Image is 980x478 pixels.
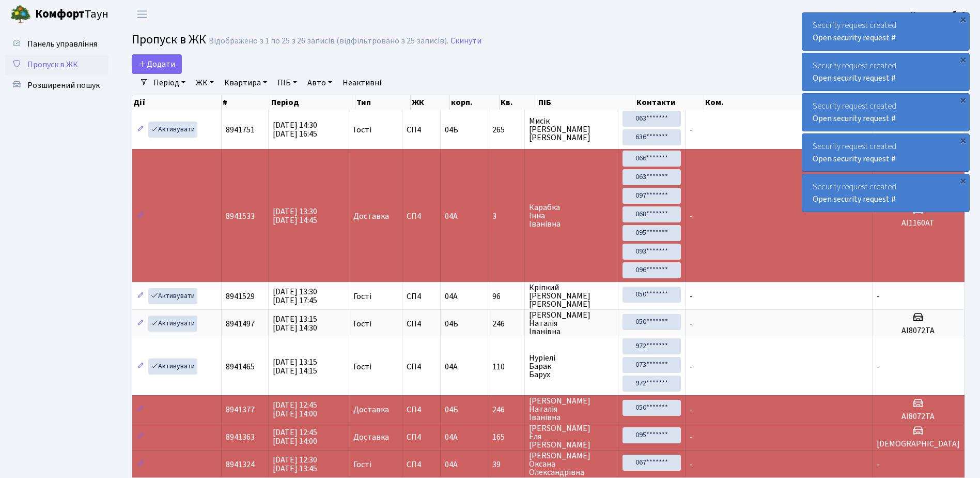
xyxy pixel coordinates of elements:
[537,95,635,110] th: ПІБ
[353,320,371,328] span: Гості
[492,363,520,371] span: 110
[529,117,614,142] span: Мисік [PERSON_NAME] [PERSON_NAME]
[338,74,385,92] a: Неактивні
[690,361,693,372] span: -
[5,34,108,54] a: Панель управління
[5,54,108,75] a: Пропуск в ЖК
[635,95,704,110] th: Контакти
[450,95,499,110] th: корп.
[353,406,389,414] span: Доставка
[10,4,31,25] img: logo.png
[407,292,436,301] span: СП4
[226,291,255,302] span: 8941529
[529,452,614,476] span: [PERSON_NAME] Оксана Олександрівна
[813,32,896,43] a: Open security request #
[445,361,458,372] span: 04А
[353,460,371,469] span: Гості
[958,135,968,145] div: ×
[813,193,896,205] a: Open security request #
[148,316,197,332] a: Активувати
[407,433,436,441] span: СП4
[226,318,255,330] span: 8941497
[192,74,218,92] a: ЖК
[690,124,693,136] span: -
[129,6,155,23] button: Переключити навігацію
[492,212,520,220] span: 3
[407,460,436,469] span: СП4
[813,72,896,84] a: Open security request #
[529,311,614,336] span: [PERSON_NAME] Наталія Іванівна
[226,211,255,222] span: 8941533
[138,58,175,70] span: Додати
[273,286,317,306] span: [DATE] 13:30 [DATE] 17:45
[149,74,190,92] a: Період
[802,53,969,91] div: Security request created
[445,431,458,443] span: 04А
[303,74,336,92] a: Авто
[958,54,968,65] div: ×
[27,59,78,70] span: Пропуск в ЖК
[226,124,255,136] span: 8941751
[226,404,255,415] span: 8941377
[690,431,693,443] span: -
[877,412,960,422] h5: АІ8072ТА
[802,94,969,131] div: Security request created
[492,320,520,328] span: 246
[132,54,182,74] a: Додати
[813,113,896,124] a: Open security request #
[407,320,436,328] span: СП4
[220,74,271,92] a: Квартира
[148,122,197,138] a: Активувати
[407,406,436,414] span: СП4
[704,95,905,110] th: Ком.
[445,459,458,470] span: 04А
[445,291,458,302] span: 04А
[270,95,355,110] th: Період
[353,126,371,134] span: Гості
[813,153,896,165] a: Open security request #
[407,212,436,220] span: СП4
[529,424,614,449] span: [PERSON_NAME] Еля [PERSON_NAME]
[492,433,520,441] span: 165
[877,218,960,228] h5: АІ1160АТ
[877,291,880,302] span: -
[353,292,371,301] span: Гості
[877,459,880,470] span: -
[273,313,317,334] span: [DATE] 13:15 [DATE] 14:30
[445,318,458,330] span: 04Б
[353,363,371,371] span: Гості
[273,356,317,377] span: [DATE] 13:15 [DATE] 14:15
[802,13,969,50] div: Security request created
[148,288,197,304] a: Активувати
[958,14,968,24] div: ×
[132,31,206,49] span: Пропуск в ЖК
[802,174,969,212] div: Security request created
[492,292,520,301] span: 96
[877,439,960,449] h5: [DEMOGRAPHIC_DATA]
[500,95,537,110] th: Кв.
[492,126,520,134] span: 265
[690,211,693,222] span: -
[222,95,270,110] th: #
[273,399,317,420] span: [DATE] 12:45 [DATE] 14:00
[273,74,301,92] a: ПІБ
[877,326,960,336] h5: АІ8072ТА
[273,454,317,474] span: [DATE] 12:30 [DATE] 13:45
[27,80,100,91] span: Розширений пошук
[27,38,97,50] span: Панель управління
[5,75,108,96] a: Розширений пошук
[529,397,614,422] span: [PERSON_NAME] Наталія Іванівна
[910,9,968,20] b: Консьєрж б. 4.
[690,459,693,470] span: -
[529,203,614,228] span: Карабка Інна Іванівна
[407,363,436,371] span: СП4
[877,361,880,372] span: -
[690,404,693,415] span: -
[273,206,317,226] span: [DATE] 13:30 [DATE] 14:45
[226,431,255,443] span: 8941363
[958,95,968,105] div: ×
[407,126,436,134] span: СП4
[273,119,317,140] span: [DATE] 14:30 [DATE] 16:45
[411,95,450,110] th: ЖК
[355,95,410,110] th: Тип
